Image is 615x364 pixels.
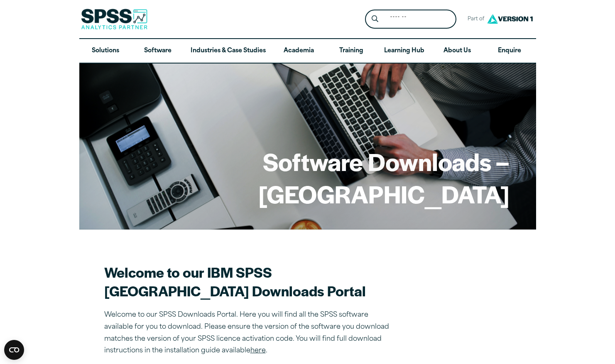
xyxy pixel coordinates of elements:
[79,39,536,63] nav: Desktop version of site main menu
[250,347,266,354] a: here
[325,39,377,63] a: Training
[132,39,184,63] a: Software
[79,39,132,63] a: Solutions
[184,39,272,63] a: Industries & Case Studies
[431,39,483,63] a: About Us
[367,12,382,27] button: Search magnifying glass icon
[483,39,536,63] a: Enquire
[104,263,395,300] h2: Welcome to our IBM SPSS [GEOGRAPHIC_DATA] Downloads Portal
[377,39,431,63] a: Learning Hub
[463,13,485,25] span: Part of
[104,309,395,357] p: Welcome to our SPSS Downloads Portal. Here you will find all the SPSS software available for you ...
[365,10,456,29] form: Site Header Search Form
[106,145,510,210] h1: Software Downloads – [GEOGRAPHIC_DATA]
[272,39,325,63] a: Academia
[4,340,24,360] button: Open CMP widget
[485,11,535,27] img: Version1 Logo
[372,15,378,22] svg: Search magnifying glass icon
[81,9,147,29] img: SPSS Analytics Partner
